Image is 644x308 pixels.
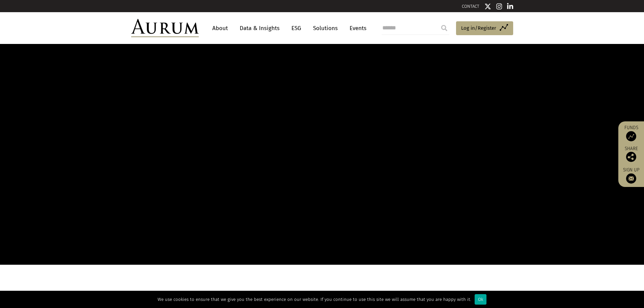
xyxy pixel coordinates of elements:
[484,3,491,10] img: Twitter icon
[236,22,283,34] a: Data & Insights
[626,152,636,162] img: Share this post
[507,3,513,10] img: Linkedin icon
[456,21,513,35] a: Log in/Register
[288,22,305,34] a: ESG
[346,22,366,34] a: Events
[626,173,636,184] img: Sign up to our newsletter
[622,125,641,141] a: Funds
[626,131,636,141] img: Access Funds
[209,22,231,34] a: About
[461,24,496,32] span: Log in/Register
[131,19,199,37] img: Aurum
[462,4,479,9] a: CONTACT
[622,167,641,184] a: Sign up
[475,294,486,305] div: Ok
[496,3,502,10] img: Instagram icon
[310,22,341,34] a: Solutions
[437,21,451,35] input: Submit
[622,146,641,162] div: Share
